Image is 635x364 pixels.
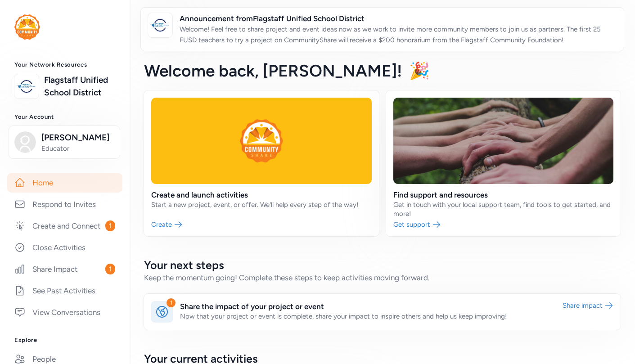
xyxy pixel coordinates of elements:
a: Close Activities [7,238,122,257]
h3: Explore [14,337,115,344]
button: [PERSON_NAME]Educator [9,126,120,159]
a: Create and Connect1 [7,216,122,236]
span: Educator [41,144,114,153]
a: Share Impact1 [7,259,122,279]
a: Respond to Invites [7,194,122,214]
span: [PERSON_NAME] [41,131,114,144]
a: See Past Activities [7,281,122,301]
p: Welcome! Feel free to share project and event ideas now as we work to invite more community membe... [180,24,617,45]
div: 1 [167,298,176,307]
a: Home [7,173,122,193]
span: Announcement from Flagstaff Unified School District [180,13,617,24]
span: 1 [105,220,115,231]
h3: Your Network Resources [14,61,115,68]
span: Welcome back , [PERSON_NAME]! [144,61,402,81]
span: 1 [105,264,115,274]
a: Flagstaff Unified School District [44,74,115,99]
div: Keep the momentum going! Complete these steps to keep activities moving forward. [144,272,621,283]
img: logo [14,14,40,40]
h2: Your next steps [144,258,621,272]
span: 🎉 [409,61,430,81]
h3: Your Account [14,113,115,121]
img: logo [17,76,36,96]
img: logo [150,15,170,35]
a: View Conversations [7,302,122,322]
